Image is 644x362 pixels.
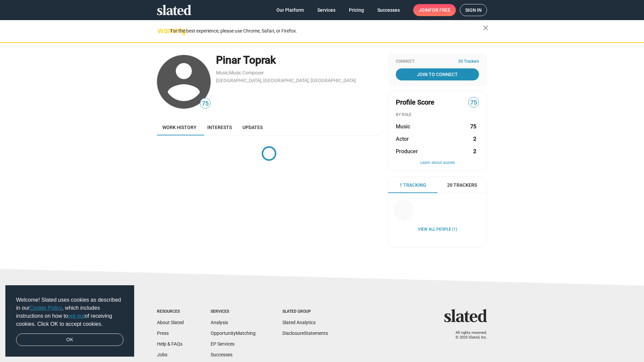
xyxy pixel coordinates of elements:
[377,4,400,16] span: Successes
[157,119,202,135] a: Work history
[419,4,450,16] span: Join
[30,305,62,311] a: Cookie Policy
[157,320,184,325] a: About Slated
[16,296,123,328] span: Welcome! Slated uses cookies as described in our , which includes instructions on how to of recei...
[458,59,479,64] span: 20 Trackers
[216,70,228,75] a: Music
[243,125,263,130] span: Updates
[282,320,316,325] a: Slated Analytics
[157,309,184,314] div: Resources
[473,148,476,155] strong: 2
[343,4,369,16] a: Pricing
[211,309,256,314] div: Services
[282,330,328,336] a: DisclosureStatements
[237,119,268,135] a: Updates
[447,182,477,188] span: 20 Trackers
[211,341,234,347] a: EP Services
[396,148,418,155] span: Producer
[312,4,341,16] a: Services
[276,4,304,16] span: Our Platform
[482,24,490,32] mat-icon: close
[372,4,405,16] a: Successes
[396,123,410,130] span: Music
[202,119,237,135] a: Interests
[448,330,487,340] p: All rights reserved. © 2025 Slated, Inc.
[396,112,479,118] div: BY ROLE
[413,4,456,16] a: Joinfor free
[399,182,426,188] span: 1 Tracking
[5,285,134,357] div: cookieconsent
[396,135,409,142] span: Actor
[211,352,232,357] a: Successes
[157,352,167,357] a: Jobs
[460,4,487,16] a: Sign in
[216,53,381,67] div: Pinar Toprak
[211,330,256,336] a: OpportunityMatching
[200,99,210,108] span: 75
[228,71,229,75] span: ,
[16,334,123,346] a: dismiss cookie message
[157,330,169,336] a: Press
[211,320,228,325] a: Analysis
[429,4,450,16] span: for free
[317,4,335,16] span: Services
[465,4,482,16] span: Sign in
[418,227,457,232] a: View all People (1)
[349,4,364,16] span: Pricing
[157,341,182,347] a: Help & FAQs
[68,313,85,319] a: opt-out
[396,98,434,107] span: Profile Score
[229,70,264,75] a: Music Composer
[162,125,197,130] span: Work history
[216,78,356,83] a: [GEOGRAPHIC_DATA], [GEOGRAPHIC_DATA], [GEOGRAPHIC_DATA]
[282,309,328,314] div: Slated Group
[396,59,479,64] div: Connect
[397,68,478,80] span: Join To Connect
[473,135,476,142] strong: 2
[396,68,479,80] a: Join To Connect
[470,123,476,130] strong: 75
[170,26,483,36] div: For the best experience, please use Chrome, Safari, or Firefox.
[158,26,166,35] mat-icon: warning
[469,98,479,107] span: 75
[396,160,479,166] button: Learn about scores
[207,125,232,130] span: Interests
[271,4,309,16] a: Our Platform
